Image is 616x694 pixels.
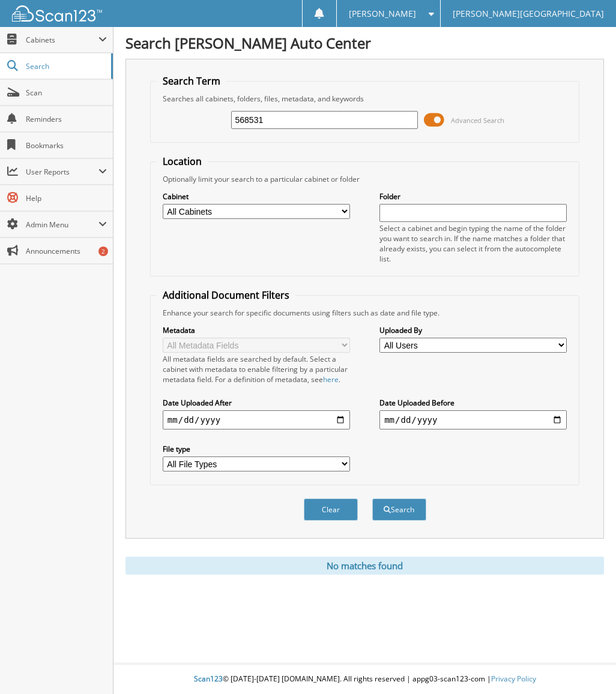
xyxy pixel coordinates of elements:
[323,374,339,384] a: here
[163,410,350,429] input: start
[379,410,567,429] input: end
[125,557,604,575] div: No matches found
[157,94,573,104] div: Searches all cabinets, folders, files, metadata, and keywords
[194,674,223,684] span: Scan123
[12,5,102,22] img: scan123-logo-white.svg
[26,88,107,98] span: Scan
[125,33,604,53] h1: Search [PERSON_NAME] Auto Center
[26,140,107,151] span: Bookmarks
[26,193,107,203] span: Help
[157,155,208,168] legend: Location
[26,114,107,124] span: Reminders
[163,325,350,335] label: Metadata
[163,444,350,454] label: File type
[491,674,536,684] a: Privacy Policy
[113,665,616,694] div: © [DATE]-[DATE] [DOMAIN_NAME]. All rights reserved | appg03-scan123-com |
[379,191,567,202] label: Folder
[26,61,105,71] span: Search
[163,354,350,384] div: All metadata fields are searched by default. Select a cabinet with metadata to enable filtering b...
[163,191,350,202] label: Cabinet
[98,247,108,256] div: 2
[379,325,567,335] label: Uploaded By
[379,223,567,264] div: Select a cabinet and begin typing the name of the folder you want to search in. If the name match...
[26,246,107,256] span: Announcements
[163,398,350,408] label: Date Uploaded After
[157,308,573,318] div: Enhance your search for specific documents using filters such as date and file type.
[157,174,573,184] div: Optionally limit your search to a particular cabinet or folder
[379,398,567,408] label: Date Uploaded Before
[304,498,358,521] button: Clear
[453,10,604,17] span: [PERSON_NAME][GEOGRAPHIC_DATA]
[26,35,98,45] span: Cabinets
[26,167,98,177] span: User Reports
[451,116,504,125] span: Advanced Search
[157,74,226,88] legend: Search Term
[349,10,416,17] span: [PERSON_NAME]
[26,220,98,230] span: Admin Menu
[372,498,426,521] button: Search
[157,289,295,302] legend: Additional Document Filters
